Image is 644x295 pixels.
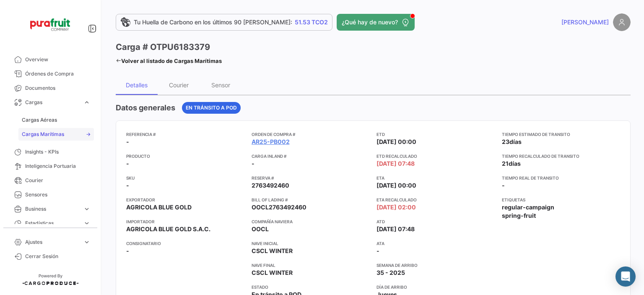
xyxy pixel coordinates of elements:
span: CSCL WINTER [252,269,293,277]
span: Cargas Aéreas [22,116,57,124]
span: 35 - 2025 [377,269,405,277]
app-card-info-title: Orden de Compra # [252,131,370,138]
span: expand_more [83,238,91,246]
app-card-info-title: Importador [126,218,245,225]
app-card-info-title: Estado [252,284,370,290]
span: - [126,181,129,190]
span: Tu Huella de Carbono en los últimos 90 [PERSON_NAME]: [134,18,292,26]
app-card-info-title: ATA [377,240,495,247]
span: días [509,160,521,167]
span: [DATE] 07:48 [377,159,415,168]
span: spring-fruit [502,211,536,220]
span: - [377,247,379,255]
app-card-info-title: Día de Arribo [377,284,495,290]
span: expand_more [83,205,91,213]
span: AGRICOLA BLUE GOLD S.A.C. [126,225,210,233]
span: Órdenes de Compra [25,70,91,78]
app-card-info-title: Tiempo real de transito [502,175,621,181]
app-card-info-title: Compañía naviera [252,218,370,225]
app-card-info-title: ATD [377,218,495,225]
span: 23 [502,138,509,145]
a: Volver al listado de Cargas Marítimas [116,55,222,67]
a: Cargas Marítimas [18,128,94,141]
span: Estadísticas [25,219,80,227]
app-card-info-title: Etiquetas [502,196,621,203]
app-card-info-title: Semana de Arribo [377,262,495,269]
div: Sensor [211,81,230,89]
h4: Datos generales [116,102,175,114]
span: Ajustes [25,238,80,246]
span: 51.53 TCO2 [295,18,328,26]
span: Cargas [25,99,80,106]
a: Courier [7,173,94,188]
app-card-info-title: Producto [126,153,245,159]
span: - [502,182,505,189]
span: CSCL WINTER [252,247,293,255]
span: días [509,138,522,145]
button: ¿Qué hay de nuevo? [337,14,415,31]
span: expand_more [83,99,91,106]
span: Documentos [25,84,91,92]
img: Logo+PuraFruit.png [29,10,71,39]
app-card-info-title: Reserva # [252,175,370,181]
a: Overview [7,52,94,67]
span: ¿Qué hay de nuevo? [342,18,398,26]
app-card-info-title: Tiempo estimado de transito [502,131,621,138]
span: Sensores [25,191,91,198]
h3: Carga # OTPU6183379 [116,41,210,53]
img: placeholder-user.png [613,13,631,31]
app-card-info-title: Referencia # [126,131,245,138]
span: - [126,247,129,255]
span: 21 [502,160,509,167]
app-card-info-title: ETA Recalculado [377,196,495,203]
span: [DATE] 02:00 [377,203,416,211]
span: Business [25,205,80,213]
app-card-info-title: Bill of Lading # [252,196,370,203]
a: Tu Huella de Carbono en los últimos 90 [PERSON_NAME]:51.53 TCO2 [116,14,332,31]
span: Overview [25,56,91,63]
a: Sensores [7,188,94,202]
span: [PERSON_NAME] [561,18,609,26]
a: AR25-PB002 [252,138,290,146]
app-card-info-title: Nave inicial [252,240,370,247]
span: - [252,159,254,168]
div: Courier [169,81,189,89]
a: Insights - KPIs [7,145,94,159]
span: - [126,138,129,146]
span: Courier [25,177,91,184]
a: Inteligencia Portuaria [7,159,94,173]
app-card-info-title: ETA [377,175,495,181]
a: Cargas Aéreas [18,114,94,126]
span: OOCL [252,225,269,233]
span: expand_more [83,219,91,227]
span: AGRICOLA BLUE GOLD [126,203,192,211]
app-card-info-title: Exportador [126,196,245,203]
a: Documentos [7,81,94,95]
app-card-info-title: SKU [126,175,245,181]
app-card-info-title: Carga inland # [252,153,370,159]
span: Cerrar Sesión [25,253,91,260]
app-card-info-title: Nave final [252,262,370,269]
span: regular-campaign [502,203,554,211]
span: [DATE] 07:48 [377,225,415,233]
div: Abrir Intercom Messenger [615,266,636,287]
div: Detalles [126,81,148,89]
span: [DATE] 00:00 [377,181,416,190]
a: Órdenes de Compra [7,67,94,81]
span: Insights - KPIs [25,148,91,156]
app-card-info-title: Tiempo recalculado de transito [502,153,621,159]
span: - [126,159,129,168]
span: [DATE] 00:00 [377,138,416,146]
app-card-info-title: Consignatario [126,240,245,247]
app-card-info-title: ETD [377,131,495,138]
span: OOCL2763492460 [252,203,306,211]
span: En tránsito a POD [186,104,237,112]
app-card-info-title: ETD Recalculado [377,153,495,159]
span: Cargas Marítimas [22,131,64,138]
span: Inteligencia Portuaria [25,162,91,170]
span: 2763492460 [252,181,289,190]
